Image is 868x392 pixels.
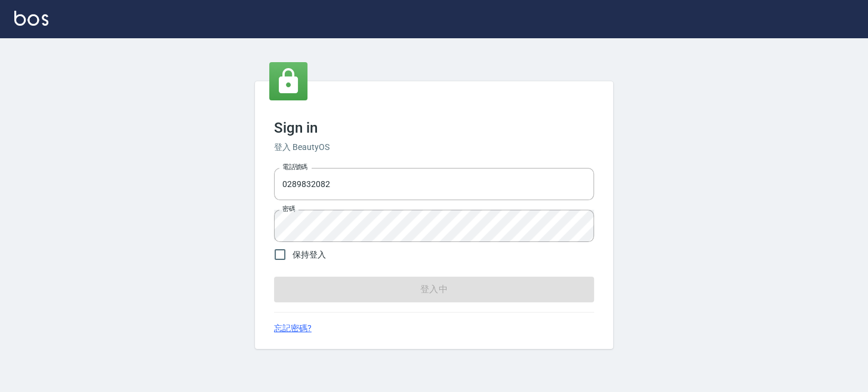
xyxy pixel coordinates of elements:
[282,163,307,171] label: 電話號碼
[274,120,594,136] h3: Sign in
[14,11,48,26] img: Logo
[282,204,295,213] label: 密碼
[293,249,326,261] span: 保持登入
[274,141,594,154] h6: 登入 BeautyOS
[274,322,312,335] a: 忘記密碼?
